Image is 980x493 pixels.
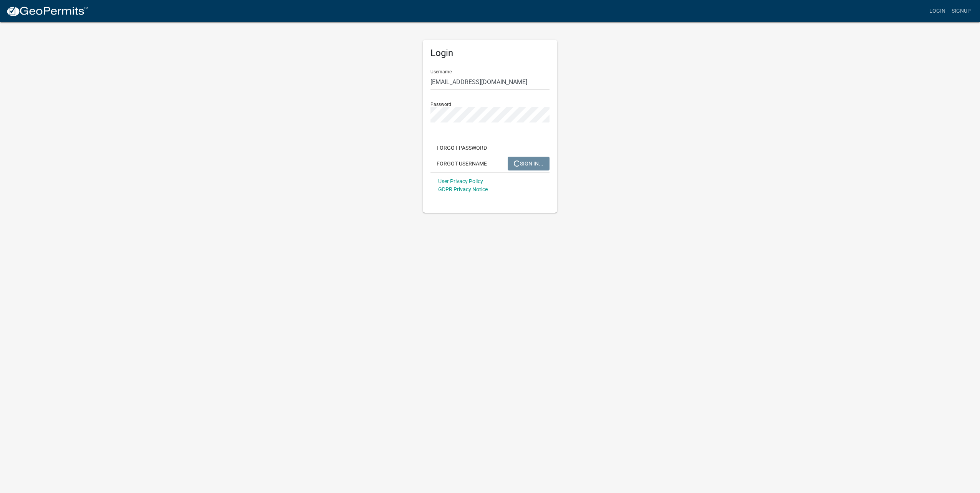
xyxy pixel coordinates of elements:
a: Signup [949,4,974,18]
a: Login [926,4,949,18]
a: GDPR Privacy Notice [438,186,488,192]
button: Forgot Username [430,157,493,170]
button: SIGN IN... [508,157,550,170]
button: Forgot Password [430,141,493,155]
h5: Login [430,48,550,59]
a: User Privacy Policy [438,178,483,184]
span: SIGN IN... [514,160,543,166]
